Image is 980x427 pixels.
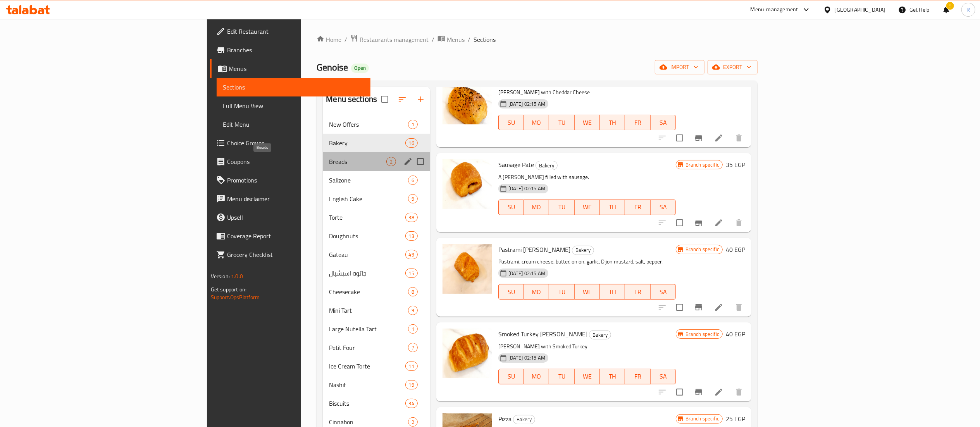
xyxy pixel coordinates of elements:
button: SA [651,115,676,130]
span: Branch specific [682,246,722,253]
button: MO [524,115,549,130]
span: SU [502,117,521,128]
span: Large Nutella Tart [329,324,408,334]
button: FR [625,115,650,130]
span: Breads [329,157,386,166]
div: Cheesecake8 [323,282,430,301]
a: Promotions [210,171,370,189]
span: Bakery [329,138,405,148]
span: Biscuits [329,399,405,408]
span: Coupons [227,157,364,166]
span: Smoked Turkey [PERSON_NAME] [498,328,587,340]
span: SA [654,117,673,128]
span: 9 [408,307,417,314]
button: TU [549,200,574,215]
button: TH [600,200,625,215]
span: 38 [406,214,417,221]
button: TU [549,284,574,300]
span: MO [527,117,546,128]
div: items [408,120,418,129]
button: delete [730,213,748,232]
span: 19 [406,381,417,389]
img: Cheddar Cheese Pate [443,75,492,124]
span: 8 [408,288,417,296]
span: Select to update [672,299,688,315]
a: Full Menu View [217,96,370,115]
span: SA [654,286,673,298]
span: Bakery [589,331,611,339]
div: items [386,157,396,166]
span: Select all sections [377,91,393,107]
button: SU [498,369,524,384]
a: Edit Menu [217,115,370,134]
button: Branch-specific-item [689,298,708,317]
span: 11 [406,363,417,370]
span: Branch specific [682,161,722,169]
a: Support.OpsPlatform [211,292,260,302]
div: items [408,306,418,315]
h6: 40 EGP [726,244,745,255]
div: Mini Tart [329,306,408,315]
a: Menus [437,34,465,45]
span: Pizza [498,413,512,425]
button: SU [498,115,524,130]
span: [DATE] 02:15 AM [505,270,548,277]
li: / [432,35,434,44]
span: Branch specific [682,415,722,422]
div: Bakery [572,246,594,255]
div: Menu-management [751,5,798,14]
span: Ice Cream Torte [329,362,405,371]
img: Sausage Pate [443,159,492,209]
button: Add section [412,90,430,108]
button: TU [549,369,574,384]
div: New Offers1 [323,115,430,134]
h6: 40 EGP [726,329,745,339]
span: Grocery Checklist [227,250,364,259]
span: TH [603,117,622,128]
span: Doughnuts [329,231,405,241]
span: TU [552,117,571,128]
span: [DATE] 02:15 AM [505,100,548,108]
button: delete [730,383,748,401]
div: items [405,138,418,148]
a: Branches [210,41,370,59]
div: New Offers [329,120,408,129]
button: FR [625,369,650,384]
span: WE [578,201,597,213]
span: Branches [227,45,364,55]
button: edit [402,156,414,167]
button: MO [524,369,549,384]
a: Upsell [210,208,370,227]
button: Branch-specific-item [689,129,708,147]
span: WE [578,286,597,298]
div: items [408,417,418,427]
div: items [405,399,418,408]
span: Menus [447,35,465,44]
div: Torte [329,213,405,222]
span: Edit Restaurant [227,27,364,36]
span: Sort sections [393,90,412,108]
span: export [714,62,751,72]
span: Select to update [672,130,688,146]
span: TH [603,371,622,382]
span: SA [654,371,673,382]
span: MO [527,201,546,213]
div: Cinnabon [329,417,408,427]
div: Bakery [589,330,611,339]
a: Edit menu item [714,303,723,312]
span: 1 [408,325,417,333]
button: MO [524,284,549,300]
span: TH [603,286,622,298]
div: items [405,269,418,278]
li: / [468,35,470,44]
div: جاتوه اسبشيال [329,269,405,278]
button: SA [651,200,676,215]
span: 2 [387,158,396,165]
span: Petit Four [329,343,408,352]
span: Sections [474,35,496,44]
p: A [PERSON_NAME] filled with sausage. [498,172,676,182]
button: SA [651,369,676,384]
span: Sausage Pate [498,159,534,170]
div: Doughnuts13 [323,227,430,245]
